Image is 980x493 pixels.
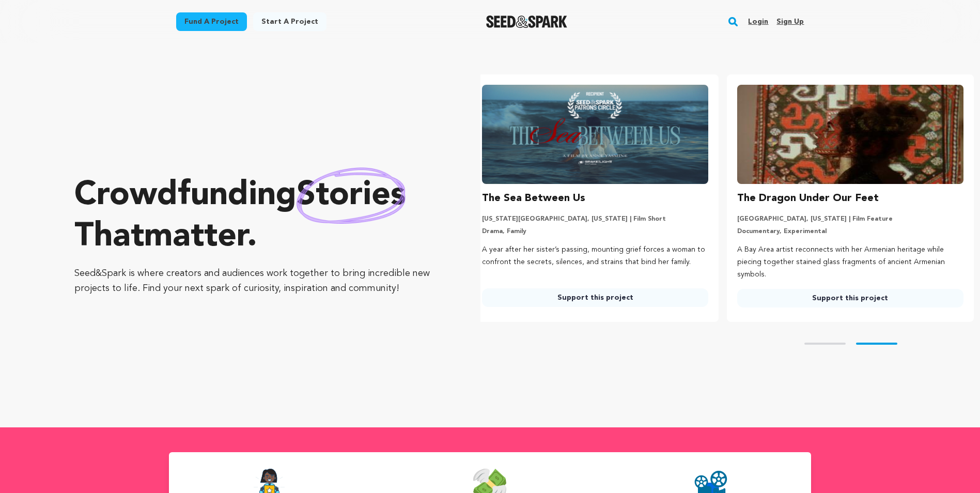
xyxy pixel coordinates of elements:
[482,227,708,236] p: Drama, Family
[486,16,567,28] a: Seed&Spark Homepage
[737,289,963,307] a: Support this project
[74,175,439,258] p: Crowdfunding that .
[737,215,963,223] p: [GEOGRAPHIC_DATA], [US_STATE] | Film Feature
[737,85,963,184] img: The Dragon Under Our Feet image
[297,167,406,224] img: hand sketched image
[486,16,567,28] img: Seed&Spark Logo Dark Mode
[776,13,804,30] a: Sign up
[737,227,963,236] p: Documentary, Experimental
[144,221,247,254] span: matter
[482,288,708,307] a: Support this project
[253,12,326,31] a: Start a project
[482,244,708,269] p: A year after her sister’s passing, mounting grief forces a woman to confront the secrets, silence...
[748,13,768,30] a: Login
[74,266,439,296] p: Seed&Spark is where creators and audiences work together to bring incredible new projects to life...
[482,85,708,184] img: The Sea Between Us image
[176,12,247,31] a: Fund a project
[737,244,963,281] p: A Bay Area artist reconnects with her Armenian heritage while piecing together stained glass frag...
[737,190,879,207] h3: The Dragon Under Our Feet
[482,215,708,223] p: [US_STATE][GEOGRAPHIC_DATA], [US_STATE] | Film Short
[482,190,585,207] h3: The Sea Between Us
